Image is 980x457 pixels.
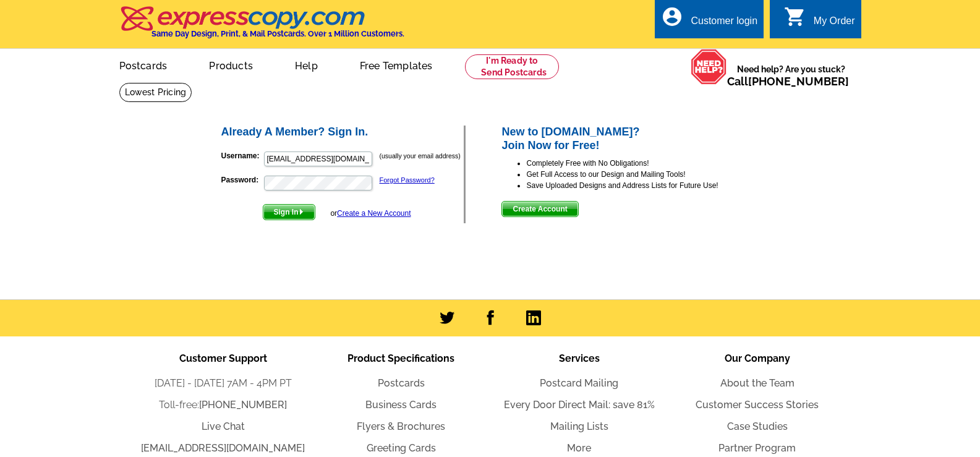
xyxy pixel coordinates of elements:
[367,442,436,454] a: Greeting Cards
[691,49,727,85] img: help
[784,6,806,28] i: shopping_cart
[357,421,445,432] a: Flyers & Brochures
[141,442,305,454] a: [EMAIL_ADDRESS][DOMAIN_NAME]
[526,180,761,191] li: Save Uploaded Designs and Address Lists for Future Use!
[340,50,453,79] a: Free Templates
[748,75,849,88] a: [PHONE_NUMBER]
[134,398,312,412] li: Toll-free:
[540,377,618,389] a: Postcard Mailing
[134,376,312,391] li: [DATE] - [DATE] 7AM - 4PM PT
[378,377,425,389] a: Postcards
[559,352,600,364] span: Services
[275,50,338,79] a: Help
[526,158,761,169] li: Completely Free with No Obligations!
[119,15,404,38] a: Same Day Design, Print, & Mail Postcards. Over 1 Million Customers.
[263,205,315,220] span: Sign In
[727,421,788,432] a: Case Studies
[221,174,263,186] label: Password:
[100,50,187,79] a: Postcards
[567,442,591,454] a: More
[380,152,461,160] small: (usually your email address)
[720,377,795,389] a: About the Team
[151,29,404,38] h4: Same Day Design, Print, & Mail Postcards. Over 1 Million Customers.
[501,126,761,152] h2: New to [DOMAIN_NAME]? Join Now for Free!
[221,150,263,161] label: Username:
[330,208,411,219] div: or
[179,352,267,364] span: Customer Support
[202,421,245,432] a: Live Chat
[814,15,855,33] div: My Order
[696,399,819,411] a: Customer Success Stories
[501,201,578,217] button: Create Account
[784,14,855,29] a: shopping_cart My Order
[365,399,437,411] a: Business Cards
[221,126,464,139] h2: Already A Member? Sign In.
[550,421,608,432] a: Mailing Lists
[199,399,287,411] a: [PHONE_NUMBER]
[189,50,273,79] a: Products
[526,169,761,180] li: Get Full Access to our Design and Mailing Tools!
[337,209,411,218] a: Create a New Account
[727,75,849,88] span: Call
[347,352,454,364] span: Product Specifications
[263,204,315,220] button: Sign In
[299,209,304,215] img: button-next-arrow-white.png
[502,202,577,216] span: Create Account
[718,442,796,454] a: Partner Program
[380,176,435,184] a: Forgot Password?
[661,14,757,29] a: account_circle Customer login
[725,352,790,364] span: Our Company
[727,63,855,88] span: Need help? Are you stuck?
[661,6,683,28] i: account_circle
[691,15,757,33] div: Customer login
[504,399,655,411] a: Every Door Direct Mail: save 81%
